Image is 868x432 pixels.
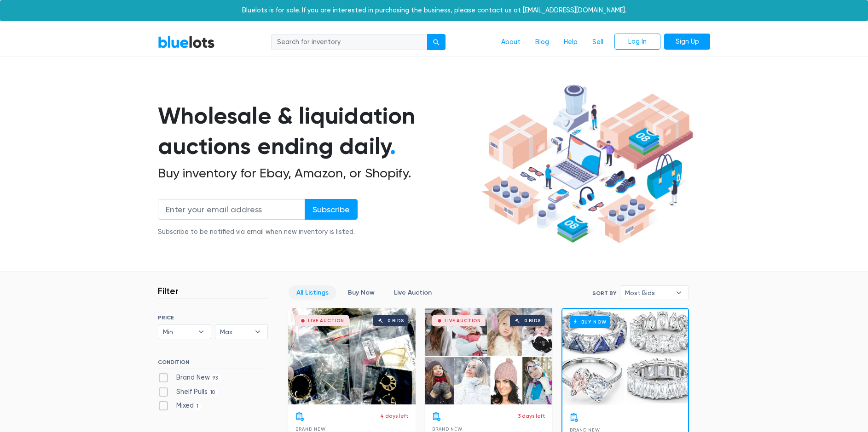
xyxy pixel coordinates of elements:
label: Sort By [592,289,616,297]
b: ▾ [248,325,267,339]
h3: Filter [158,285,179,296]
p: 3 days left [518,412,545,420]
label: Brand New [158,373,221,383]
a: Blog [528,34,556,51]
span: Brand New [295,426,325,432]
span: Min [163,325,193,339]
img: hero-ee84e7d0318cb26816c560f6b4441b76977f77a177738b4e94f68c95b2b83dbb.png [478,80,696,248]
a: Sign Up [664,34,710,50]
input: Enter your email address [158,199,305,220]
label: Mixed [158,401,202,411]
span: . [390,132,396,160]
a: Live Auction [386,285,440,300]
input: Search for inventory [271,34,428,51]
a: Live Auction 0 bids [425,308,552,404]
h6: CONDITION [158,359,268,369]
span: Most Bids [625,286,671,300]
span: Max [220,325,250,339]
div: 0 bids [388,318,404,323]
input: Subscribe [305,199,358,220]
h1: Wholesale & liquidation auctions ending daily [158,101,478,162]
div: 0 bids [524,318,541,323]
h6: PRICE [158,314,268,321]
h2: Buy inventory for Ebay, Amazon, or Shopify. [158,165,478,181]
a: Buy Now [562,309,688,405]
div: Subscribe to be notified via email when new inventory is listed. [158,227,358,237]
span: Brand New [432,426,462,432]
span: 1 [194,403,202,410]
span: 10 [208,389,218,396]
a: Sell [585,34,611,51]
a: Buy Now [340,285,382,300]
p: 4 days left [380,412,408,420]
a: BlueLots [158,35,215,49]
a: All Listings [289,285,336,300]
a: Help [556,34,585,51]
label: Shelf Pulls [158,387,218,397]
div: Live Auction [308,318,344,323]
div: Live Auction [445,318,481,323]
b: ▾ [191,325,211,339]
a: About [494,34,528,51]
span: 93 [210,375,221,382]
a: Log In [614,34,660,50]
a: Live Auction 0 bids [288,308,416,404]
b: ▾ [669,286,689,300]
h6: Buy Now [570,316,610,328]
